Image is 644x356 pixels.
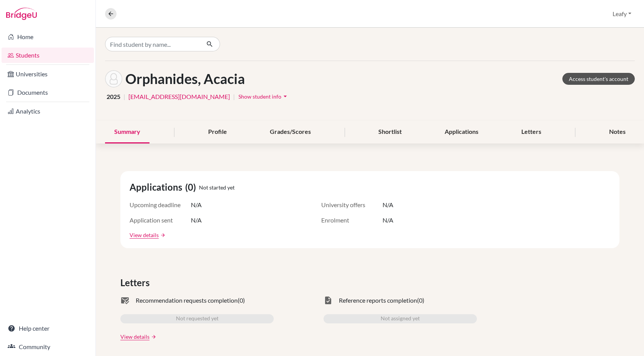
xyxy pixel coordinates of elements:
a: Universities [2,66,94,82]
a: View details [120,333,149,341]
span: task [324,296,333,305]
input: Find student by name... [105,37,200,51]
a: View details [130,231,159,239]
span: Application sent [130,216,191,225]
img: Bridge-U [6,8,37,20]
h1: Orphanides, Acacia [125,71,245,87]
span: (0) [185,180,199,194]
a: Documents [2,85,94,100]
span: 2025 [107,92,120,101]
div: Shortlist [369,121,411,143]
div: Letters [512,121,550,143]
span: Not requested yet [176,314,219,323]
span: | [233,92,235,101]
span: Show student info [238,93,281,100]
span: N/A [383,200,393,209]
span: N/A [191,200,202,209]
span: Reference reports completion [339,296,417,305]
i: arrow_drop_down [281,92,289,100]
span: Recommendation requests completion [136,296,238,305]
span: mark_email_read [120,296,130,305]
a: Home [2,29,94,44]
span: (0) [417,296,424,305]
span: N/A [191,216,202,225]
button: Leafy [609,7,635,21]
span: Not assigned yet [381,314,420,323]
a: Community [2,339,94,354]
span: Enrolment [321,216,383,225]
a: Students [2,48,94,63]
span: N/A [383,216,393,225]
button: Show student infoarrow_drop_down [238,91,289,102]
span: Letters [120,276,153,290]
a: Access student's account [562,73,635,85]
span: Not started yet [199,183,235,191]
div: Applications [435,121,488,143]
span: University offers [321,200,383,209]
div: Grades/Scores [261,121,320,143]
a: Analytics [2,104,94,119]
span: Applications [130,180,185,194]
div: Summary [105,121,149,143]
span: | [123,92,125,101]
a: Help center [2,321,94,336]
div: Notes [600,121,635,143]
a: [EMAIL_ADDRESS][DOMAIN_NAME] [128,92,230,101]
div: Profile [199,121,236,143]
img: Acacia Orphanides's avatar [105,70,122,87]
span: Upcoming deadline [130,200,191,209]
a: arrow_forward [159,232,166,238]
span: (0) [238,296,245,305]
a: arrow_forward [149,334,156,340]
